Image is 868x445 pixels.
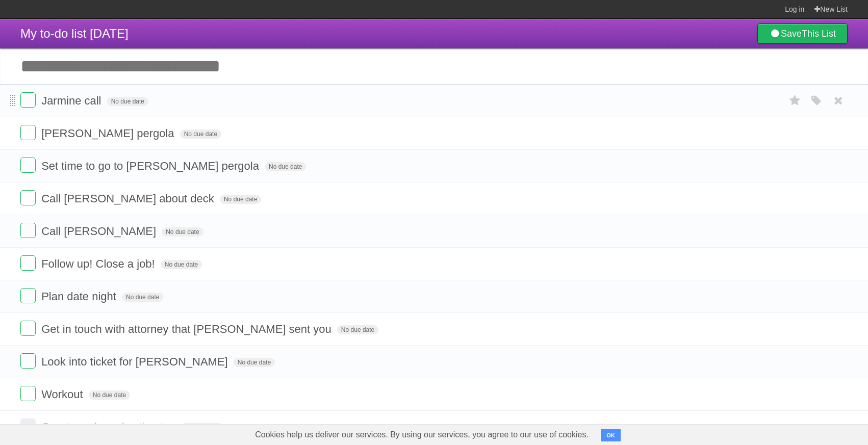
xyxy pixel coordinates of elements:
[20,158,36,173] label: Done
[245,425,599,445] span: Cookies help us deliver our services. By using our services, you agree to our use of cookies.
[20,353,36,369] label: Done
[41,94,104,107] span: Jarmine call
[41,257,158,270] span: Follow up! Close a job!
[181,423,222,432] span: No due date
[20,190,36,205] label: Done
[161,260,202,269] span: No due date
[41,192,217,205] span: Call [PERSON_NAME] about deck
[20,223,36,238] label: Done
[601,429,621,441] button: OK
[162,227,203,237] span: No due date
[41,290,119,303] span: Plan date night
[41,225,159,238] span: Call [PERSON_NAME]
[20,418,36,434] label: Done
[20,321,36,336] label: Done
[220,195,261,204] span: No due date
[20,255,36,271] label: Done
[20,288,36,303] label: Done
[41,127,176,140] span: [PERSON_NAME] pergola
[20,125,36,140] label: Done
[41,160,262,172] span: Set time to go to [PERSON_NAME] pergola
[41,421,178,433] span: Create and send estimates
[41,323,334,335] span: Get in touch with attorney that [PERSON_NAME] sent you
[180,129,221,139] span: No due date
[785,92,805,109] label: Star task
[20,27,129,40] span: My to-do list [DATE]
[20,386,36,401] label: Done
[89,390,130,400] span: No due date
[107,97,148,106] span: No due date
[20,92,36,108] label: Done
[757,23,848,44] a: SaveThis List
[122,293,163,302] span: No due date
[41,388,86,401] span: Workout
[337,325,378,334] span: No due date
[265,162,306,171] span: No due date
[234,358,275,367] span: No due date
[41,355,231,368] span: Look into ticket for [PERSON_NAME]
[802,29,836,39] b: This List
